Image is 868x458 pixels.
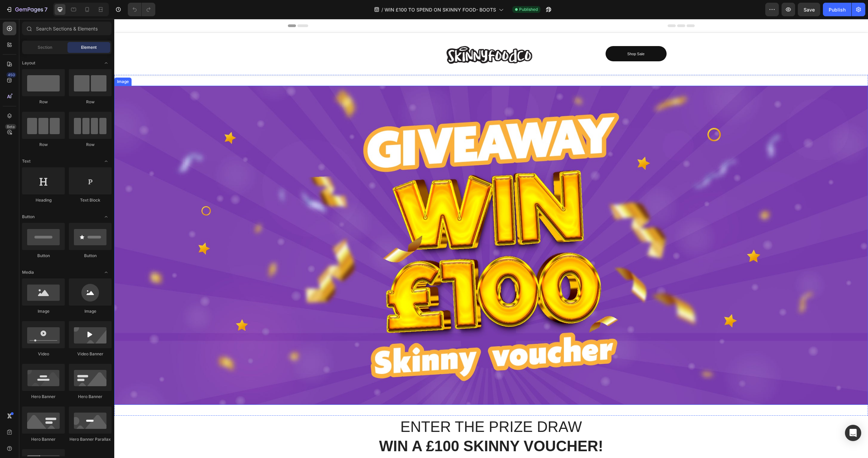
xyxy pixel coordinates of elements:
div: Hero Banner [69,394,112,400]
button: Save [798,3,820,16]
span: Text [22,158,31,164]
span: Toggle open [101,156,112,167]
strong: Win a £100 Skinny Voucher! [265,419,489,435]
div: Publish [829,6,846,13]
div: Heading [22,197,65,203]
span: Save [804,7,815,13]
div: Beta [5,124,16,129]
div: Hero Banner Parallax [69,436,112,442]
span: Published [519,6,538,13]
div: Image [1,60,16,66]
span: Enter the Prize Draw [286,399,468,416]
span: Toggle open [101,267,112,278]
span: / [381,6,383,13]
span: Media [22,269,34,275]
div: 450 [6,72,16,78]
div: Undo/Redo [128,3,155,16]
p: 7 [44,5,47,14]
span: Layout [22,60,35,66]
div: Video [22,351,65,357]
iframe: Design area [114,19,868,458]
span: Shop Sale [513,33,530,37]
div: Image [69,308,112,314]
img: gempages_533772334939505418-2c7cb0ca-2207-4ba8-ad4d-773087c70715.png [330,21,424,49]
div: Hero Banner [22,394,65,400]
span: Element [81,44,97,50]
span: Toggle open [101,58,112,68]
div: Button [69,253,112,259]
button: Publish [823,3,851,16]
a: Shop Sale [491,27,552,42]
div: Row [22,99,65,105]
input: Search Sections & Elements [22,22,112,35]
span: Toggle open [101,211,112,222]
div: Open Intercom Messenger [845,425,861,441]
div: Button [22,253,65,259]
div: Text Block [69,197,112,203]
div: Row [69,142,112,148]
span: WIN £100 TO SPEND ON SKINNY FOOD- BOOTS [384,6,496,13]
button: 7 [3,3,51,16]
div: Image [22,308,65,314]
div: Row [69,99,112,105]
span: Section [38,44,52,50]
div: Row [22,142,65,148]
div: Hero Banner [22,436,65,442]
span: Button [22,214,35,220]
div: Video Banner [69,351,112,357]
